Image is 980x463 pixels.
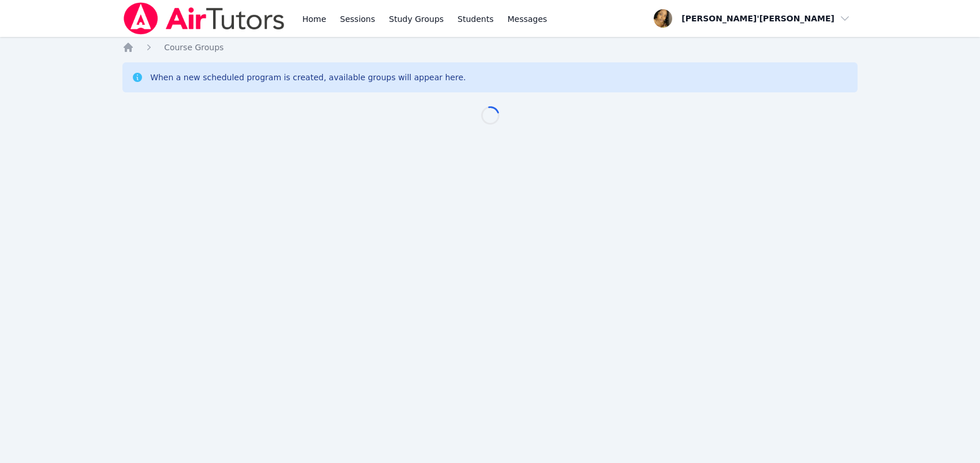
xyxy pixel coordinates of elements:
[164,42,223,53] a: Course Groups
[122,2,286,35] img: Air Tutors
[122,42,858,53] nav: Breadcrumb
[508,13,547,25] span: Messages
[164,43,223,52] span: Course Groups
[150,72,466,83] div: When a new scheduled program is created, available groups will appear here.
